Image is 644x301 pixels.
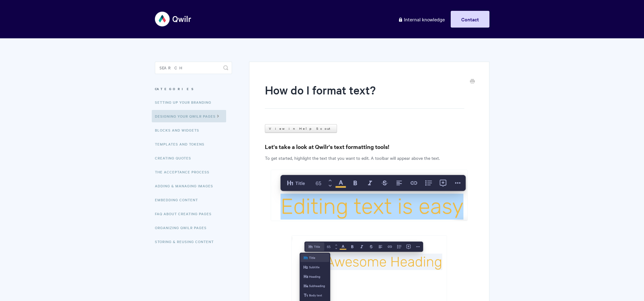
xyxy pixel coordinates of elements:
img: file-V6bKnOzqcn.png [271,170,468,221]
a: Adding & Managing Images [155,180,218,192]
a: The Acceptance Process [155,166,214,178]
a: Blocks and Widgets [155,124,204,136]
a: Embedding Content [155,194,203,206]
a: Organizing Qwilr Pages [155,221,211,234]
a: View in Help Scout [265,124,337,133]
a: Print this Article [470,78,475,85]
a: Creating Quotes [155,152,196,164]
a: Templates and Tokens [155,138,209,150]
a: Setting up your Branding [155,96,216,108]
a: Storing & Reusing Content [155,235,218,248]
a: FAQ About Creating Pages [155,207,216,220]
input: Search [155,62,232,74]
h1: How do I format text? [265,82,464,109]
h3: Categories [155,83,232,94]
a: Contact [451,11,489,28]
p: To get started, highlight the text that you want to edit. A toolbar will appear above the text. [265,154,473,162]
a: Designing Your Qwilr Pages [152,110,226,122]
img: Qwilr Help Center [155,7,192,31]
h3: Let's take a look at Qwilr's text formatting tools! [265,142,473,151]
a: Internal knowledge [393,11,449,28]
